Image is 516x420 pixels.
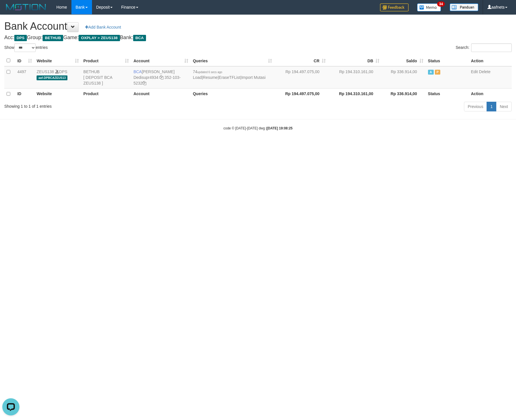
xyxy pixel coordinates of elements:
th: Action [469,55,512,66]
img: Feedback.jpg [380,3,409,11]
th: Rp 194.310.161,00 [328,88,382,99]
th: Status [426,88,469,99]
th: ID: activate to sort column ascending [15,55,35,66]
div: Showing 1 to 1 of 1 entries [4,101,211,109]
th: Status [426,55,469,66]
a: Resume [203,75,218,80]
a: ZEUS138 [37,69,54,74]
a: Previous [464,102,487,111]
span: Paused [435,70,441,75]
th: Product [81,88,131,99]
span: DPS [14,35,27,41]
th: Saldo: activate to sort column ascending [382,55,425,66]
td: Rp 194.497.075,00 [274,66,328,89]
a: EraseTFList [219,75,240,80]
a: Delete [479,69,490,74]
img: Button%20Memo.svg [417,3,441,11]
span: BCA [133,69,142,74]
img: MOTION_logo.png [4,3,48,11]
th: Account [131,88,191,99]
a: Add Bank Account [81,22,125,32]
td: Rp 194.310.161,00 [328,66,382,89]
span: OXPLAY > ZEUS138 [79,35,120,41]
th: Rp 336.914,00 [382,88,425,99]
span: 74 [193,69,222,74]
th: Queries [191,88,274,99]
th: Account: activate to sort column ascending [131,55,191,66]
h4: Acc: Group: Game: Bank: [4,35,512,41]
span: BETHUB [43,35,63,41]
th: ID [15,88,35,99]
label: Search: [456,43,512,52]
small: code © [DATE]-[DATE] dwg | [223,126,293,130]
th: Website: activate to sort column ascending [34,55,81,66]
a: Copy Dedisupr4934 to clipboard [159,75,163,80]
select: Showentries [14,43,36,52]
th: Action [469,88,512,99]
a: Edit [471,69,478,74]
th: Website [34,88,81,99]
h1: Bank Account [4,21,512,32]
td: 4497 [15,66,35,89]
th: Product: activate to sort column ascending [81,55,131,66]
img: panduan.png [450,3,478,11]
a: Copy 3521035232 to clipboard [142,81,146,85]
button: Open LiveChat chat widget [2,2,19,19]
span: | | | [193,69,266,80]
td: BETHUB [ DEPOSIT BCA ZEUS138 ] [81,66,131,89]
a: Dedisupr4934 [133,75,158,80]
span: BCA [133,35,146,41]
td: [PERSON_NAME] 352-103-5232 [131,66,191,89]
span: updated 6 secs ago [197,71,222,74]
span: 34 [437,1,445,7]
td: DPS [34,66,81,89]
span: aaf-DPBCAZEUS13 [37,75,67,80]
a: Next [496,102,512,111]
input: Search: [471,43,512,52]
td: Rp 336.914,00 [382,66,425,89]
strong: [DATE] 19:08:25 [267,126,293,130]
a: Load [193,75,202,80]
th: CR: activate to sort column ascending [274,55,328,66]
span: Active [428,70,434,75]
th: Rp 194.497.075,00 [274,88,328,99]
th: DB: activate to sort column ascending [328,55,382,66]
th: Queries: activate to sort column ascending [191,55,274,66]
a: Import Mutasi [241,75,266,80]
label: Show entries [4,43,48,52]
a: 1 [487,102,496,111]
